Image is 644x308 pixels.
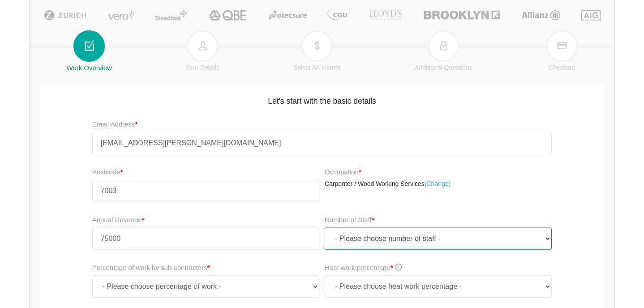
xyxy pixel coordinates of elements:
img: Vero | Public Liability Insurance [104,10,138,21]
a: (Change) [425,180,451,189]
label: Occupation [325,167,361,177]
input: Annual Revenue [92,228,319,250]
label: Heat work percentage [325,262,402,273]
img: Steadfast | Public Liability Insurance [151,10,191,21]
img: Brooklyn | Public Liability Insurance [420,10,504,21]
h5: Let's start with the basic details [45,90,599,107]
img: CGU | Public Liability Insurance [324,10,351,21]
img: QBE | Public Liability Insurance [204,10,252,21]
input: Your Email Address [92,132,552,154]
img: AIG | Public Liability Insurance [578,10,604,21]
label: Percentage of work by sub-contractors [92,262,210,273]
img: Zurich | Public Liability Insurance [40,10,90,21]
label: Annual Revenue [92,215,145,225]
label: Postcode [92,167,319,177]
img: LLOYD's | Public Liability Insurance [364,10,407,21]
label: Email Address [92,119,138,130]
img: Allianz | Public Liability Insurance [517,10,565,21]
input: Your postcode... [92,180,319,202]
label: Number of Staff [325,215,374,225]
img: Protecsure | Public Liability Insurance [266,10,311,21]
p: Carpenter / Wood Working Services [325,180,552,189]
